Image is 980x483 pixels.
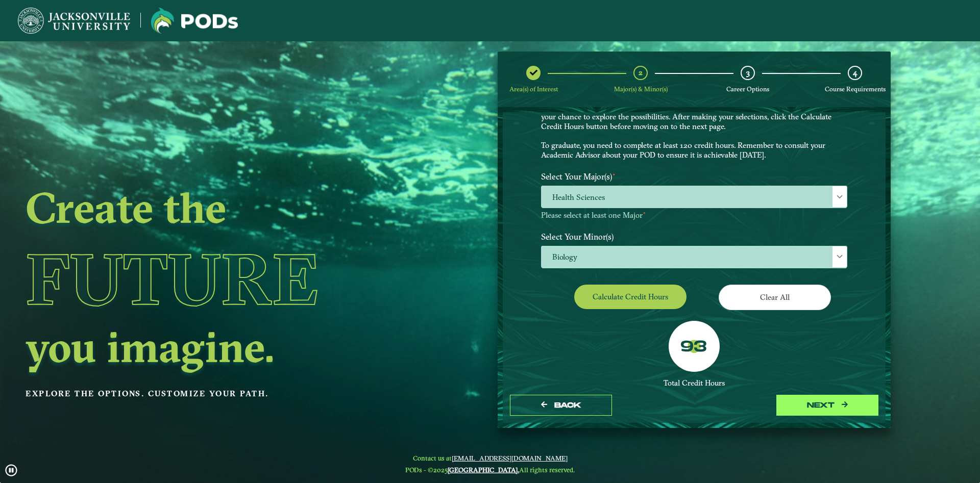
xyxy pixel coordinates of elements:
[542,186,847,208] span: Health Sciences
[639,68,643,78] span: 2
[405,454,575,462] span: Contact us at
[541,378,847,388] div: Total Credit Hours
[542,246,847,268] span: Biology
[643,209,646,216] sup: ⋆
[18,8,130,34] img: Jacksonville University logo
[680,338,707,357] label: 93
[26,186,415,229] h2: Create the
[509,85,558,93] span: Area(s) of Interest
[448,466,519,474] a: [GEOGRAPHIC_DATA].
[26,325,415,368] h2: you imagine.
[825,85,886,93] span: Course Requirements
[405,466,575,474] span: PODs - ©2025 All rights reserved.
[26,233,415,325] h1: Future
[510,395,612,416] button: Back
[533,167,855,186] label: Select Your Major(s)
[853,68,857,78] span: 4
[541,211,847,220] p: Please select at least one Major
[612,170,616,178] sup: ⋆
[533,227,855,246] label: Select Your Minor(s)
[26,386,415,401] p: Explore the options. Customize your path.
[614,85,668,93] span: Major(s) & Minor(s)
[726,85,769,93] span: Career Options
[746,68,750,78] span: 3
[541,103,847,160] p: Choose your major(s) and minor(s) in the dropdown windows below to create a POD. This is your cha...
[452,454,568,462] a: [EMAIL_ADDRESS][DOMAIN_NAME]
[776,395,878,416] button: next
[554,401,581,410] span: Back
[151,8,238,34] img: Jacksonville University logo
[574,285,687,309] button: Calculate credit hours
[719,285,831,310] button: Clear All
